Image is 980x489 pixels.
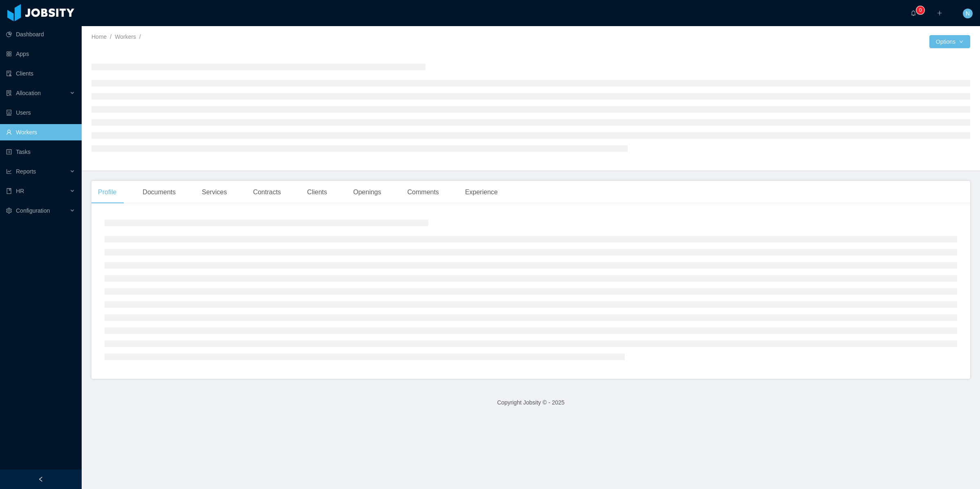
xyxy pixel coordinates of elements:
i: icon: line-chart [6,169,12,174]
i: icon: plus [937,10,942,16]
span: HR [16,188,24,194]
div: Profile [91,181,123,204]
i: icon: bell [911,10,916,16]
div: Experience [459,181,504,204]
i: icon: book [6,188,12,194]
a: icon: robotUsers [6,104,75,121]
div: Services [195,181,233,204]
div: Openings [347,181,388,204]
footer: Copyright Jobsity © - 2025 [82,389,980,417]
sup: 0 [916,6,924,14]
div: Documents [136,181,182,204]
a: icon: appstoreApps [6,46,75,62]
a: Home [91,33,107,40]
a: icon: pie-chartDashboard [6,26,75,42]
span: Allocation [16,90,41,96]
span: / [110,33,111,40]
button: Optionsicon: down [929,35,970,48]
div: Comments [401,181,445,204]
span: Reports [16,168,36,175]
span: Configuration [16,207,50,214]
a: icon: profileTasks [6,144,75,160]
div: Contracts [247,181,287,204]
i: icon: setting [6,208,12,213]
span: / [139,33,141,40]
div: Clients [301,181,334,204]
a: icon: userWorkers [6,124,75,140]
a: Workers [115,33,136,40]
a: icon: auditClients [6,65,75,82]
span: N [966,9,970,18]
i: icon: solution [6,90,12,96]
